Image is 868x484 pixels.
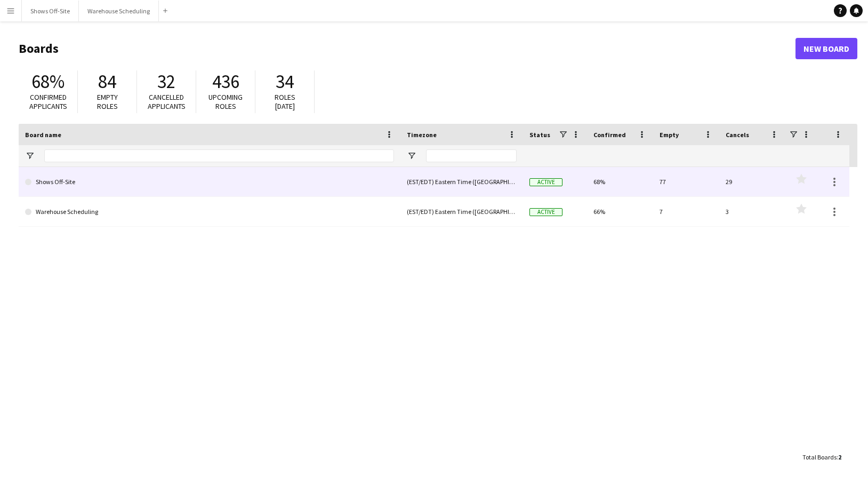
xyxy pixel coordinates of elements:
button: Open Filter Menu [25,151,35,161]
input: Board name Filter Input [44,149,394,162]
span: 2 [838,453,841,461]
span: Active [529,178,562,186]
span: Empty [660,131,679,139]
button: Open Filter Menu [407,151,416,161]
span: 32 [157,70,175,93]
div: (EST/EDT) Eastern Time ([GEOGRAPHIC_DATA] & [GEOGRAPHIC_DATA]) [400,197,523,226]
span: Roles [DATE] [275,92,295,111]
div: 3 [719,197,785,226]
span: Empty roles [97,92,118,111]
span: Confirmed applicants [29,92,67,111]
div: (EST/EDT) Eastern Time ([GEOGRAPHIC_DATA] & [GEOGRAPHIC_DATA]) [400,167,523,196]
a: Shows Off-Site [25,167,394,197]
a: New Board [795,38,857,59]
span: 34 [276,70,294,93]
span: Total Boards [802,453,837,461]
div: : [802,447,841,467]
span: Status [529,131,550,139]
span: Active [529,208,562,216]
button: Shows Off-Site [22,1,79,21]
div: 7 [653,197,719,226]
span: Cancelled applicants [148,92,186,111]
span: 84 [98,70,116,93]
span: Upcoming roles [208,92,243,111]
div: 29 [719,167,785,196]
span: Cancels [726,131,749,139]
input: Timezone Filter Input [426,149,517,162]
button: Warehouse Scheduling [79,1,159,21]
div: 66% [587,197,653,226]
a: Warehouse Scheduling [25,197,394,227]
div: 68% [587,167,653,196]
span: Confirmed [593,131,626,139]
div: 77 [653,167,719,196]
span: Timezone [407,131,437,139]
span: Board name [25,131,61,139]
span: 436 [212,70,239,93]
h1: Boards [19,41,795,57]
span: 68% [31,70,65,93]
